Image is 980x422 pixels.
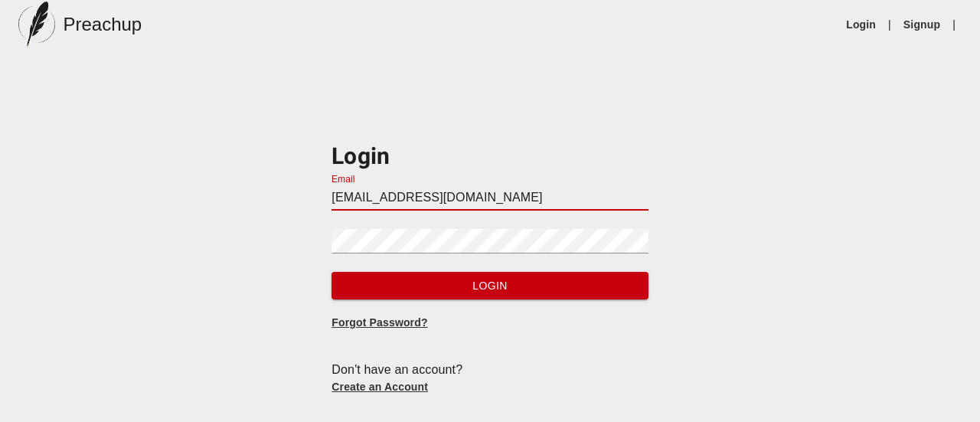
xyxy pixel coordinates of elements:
[332,272,648,300] button: Login
[882,17,897,32] li: |
[846,17,876,32] a: Login
[946,17,962,32] li: |
[332,381,428,393] a: Create an Account
[332,361,648,379] div: Don't have an account?
[903,345,962,404] iframe: Drift Widget Chat Controller
[332,175,355,184] label: Email
[63,12,142,37] h5: Preachup
[344,276,635,296] span: Login
[18,2,55,47] img: preachup-logo.png
[903,17,940,32] a: Signup
[332,316,427,329] a: Forgot Password?
[332,141,648,174] h3: Login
